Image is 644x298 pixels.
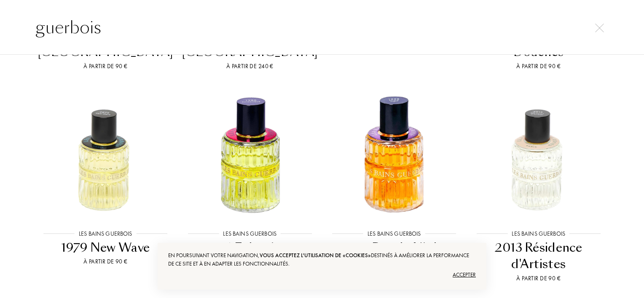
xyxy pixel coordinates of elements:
div: À partir de 90 € [470,62,608,71]
div: 1986 Eclectique [181,239,319,256]
div: Les Bains Guerbois [219,229,281,238]
div: 1992 Purple Night [325,239,463,256]
a: 1979 New WaveLes Bains Guerbois1979 New WaveÀ partir de 90 € [33,81,178,293]
a: 1986 EclectiqueLes Bains Guerbois1986 EclectiqueÀ partir de 90 € [178,81,322,293]
img: 1992 Purple Night [329,90,459,220]
div: À partir de 90 € [37,257,174,266]
div: Les Bains Guerbois [507,229,569,238]
img: 1979 New Wave [40,90,170,220]
span: vous acceptez l'utilisation de «cookies» [260,252,371,259]
div: 1979 New Wave [37,239,174,256]
div: À partir de 240 € [181,62,319,71]
div: En poursuivant votre navigation, destinés à améliorer la performance de ce site et à en adapter l... [168,251,476,268]
input: Rechercher [19,15,625,40]
img: 2013 Résidence d'Artistes [474,90,604,220]
div: À partir de 90 € [37,62,174,71]
div: 2013 Résidence d'Artistes [470,239,608,273]
img: 1986 Eclectique [185,90,315,220]
a: 1992 Purple NightLes Bains Guerbois1992 Purple NightÀ partir de 90 € [322,81,467,293]
a: 2013 Résidence d'ArtistesLes Bains Guerbois2013 Résidence d'ArtistesÀ partir de 90 € [467,81,611,293]
div: Les Bains Guerbois [75,229,137,238]
div: Les Bains Guerbois [363,229,425,238]
img: cross.svg [595,24,604,32]
div: Accepter [168,268,476,282]
div: À partir de 90 € [470,274,608,283]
